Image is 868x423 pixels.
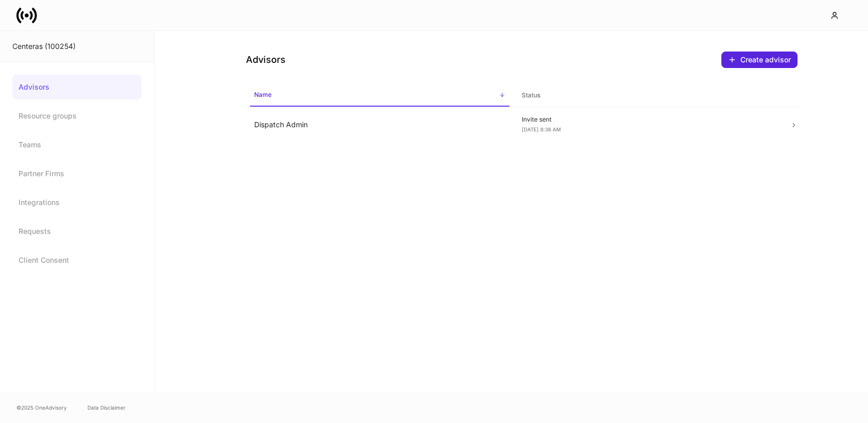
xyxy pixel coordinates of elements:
p: Invite sent [522,115,773,124]
div: Centeras (100254) [12,41,141,52]
a: Teams [12,132,141,157]
td: Dispatch Admin [246,107,514,143]
div: Create advisor [728,56,791,64]
a: Requests [12,219,141,244]
a: Client Consent [12,248,141,273]
h6: Status [522,90,540,100]
a: Partner Firms [12,161,141,186]
span: Status [518,85,777,106]
a: Data Disclaimer [87,403,126,412]
button: Create advisor [721,52,798,68]
span: [DATE] 8:38 AM [522,126,561,132]
a: Integrations [12,190,141,215]
h4: Advisors [246,54,286,66]
h6: Name [254,90,272,99]
a: Resource groups [12,104,141,128]
a: Advisors [12,75,141,99]
span: Name [250,84,510,107]
span: © 2025 OneAdvisory [16,403,67,412]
